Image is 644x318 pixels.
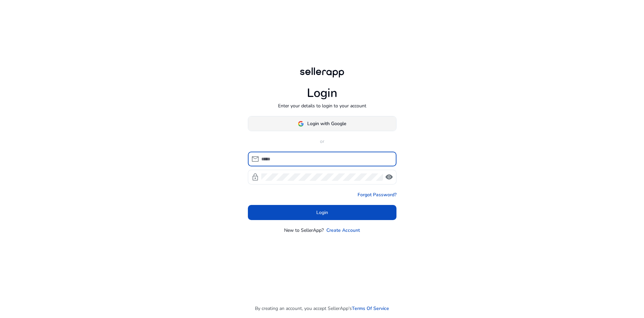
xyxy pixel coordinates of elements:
p: Enter your details to login to your account [278,102,366,109]
h1: Login [307,86,337,100]
p: New to SellerApp? [284,227,324,234]
button: Login with Google [248,116,396,131]
a: Create Account [326,227,360,234]
span: Login with Google [307,120,346,127]
p: or [248,138,396,145]
a: Forgot Password? [358,191,396,198]
span: visibility [385,173,393,181]
button: Login [248,205,396,220]
span: mail [251,155,259,163]
img: google-logo.svg [298,121,304,127]
span: lock [251,173,259,181]
a: Terms Of Service [352,305,389,312]
span: Login [316,209,328,216]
